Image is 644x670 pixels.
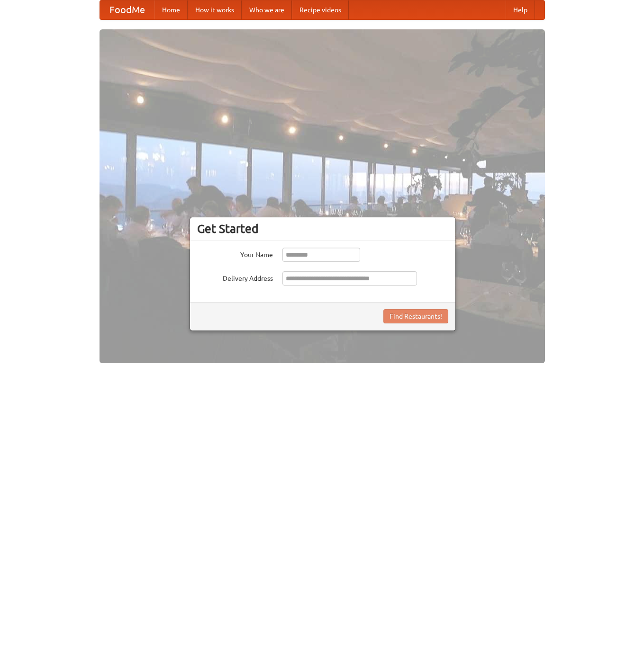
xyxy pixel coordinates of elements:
[506,0,535,19] a: Help
[197,271,273,283] label: Delivery Address
[154,0,188,19] a: Home
[383,309,448,323] button: Find Restaurants!
[100,0,154,19] a: FoodMe
[242,0,292,19] a: Who we are
[197,222,448,236] h3: Get Started
[292,0,349,19] a: Recipe videos
[197,248,273,259] label: Your Name
[188,0,242,19] a: How it works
